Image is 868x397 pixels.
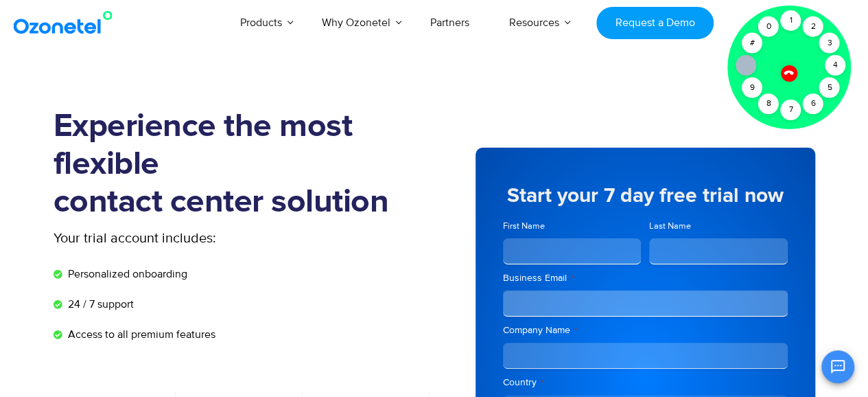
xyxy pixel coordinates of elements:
span: 24 / 7 support [64,296,134,313]
label: Company Name [503,324,788,337]
div: 7 [780,100,801,120]
div: 0 [758,16,779,37]
div: 5 [819,78,840,98]
p: Your trial account includes: [54,228,331,249]
label: Country [503,376,788,389]
div: # [742,33,762,54]
h5: Start your 7 day free trial now [503,185,788,206]
div: 3 [819,33,840,54]
div: 1 [780,10,801,31]
div: 9 [742,78,762,98]
h1: Experience the most flexible contact center solution [54,108,434,221]
span: Personalized onboarding [64,266,187,282]
span: Access to all premium features [64,326,215,343]
a: Request a Demo [596,7,714,39]
label: First Name [503,220,642,233]
div: 4 [825,55,845,76]
div: 6 [803,93,823,114]
button: Open chat [821,350,854,383]
div: 2 [803,16,823,37]
div: 8 [758,93,779,114]
label: Last Name [649,220,788,233]
label: Business Email [503,271,788,285]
